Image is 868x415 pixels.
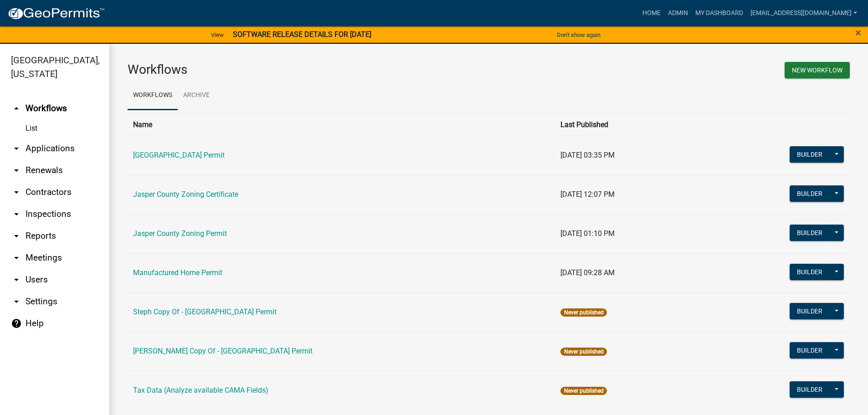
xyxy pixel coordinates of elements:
span: Never published [560,308,606,317]
button: Close [855,27,861,38]
button: Don't show again [553,27,604,42]
a: Manufactured Home Permit [133,268,222,277]
button: Builder [790,146,830,163]
i: arrow_drop_up [11,103,22,114]
i: arrow_drop_down [11,252,22,263]
a: [GEOGRAPHIC_DATA] Permit [133,151,225,159]
th: Last Published [555,113,701,136]
h3: Workflows [128,62,482,77]
strong: SOFTWARE RELEASE DETAILS FOR [DATE] [233,30,371,39]
a: Admin [664,5,692,22]
a: Home [639,5,664,22]
a: [PERSON_NAME] Copy Of - [GEOGRAPHIC_DATA] Permit [133,347,313,355]
a: View [207,27,227,42]
i: arrow_drop_down [11,165,22,176]
a: My Dashboard [692,5,747,22]
i: arrow_drop_down [11,187,22,198]
button: Builder [790,303,830,319]
a: Steph Copy Of - [GEOGRAPHIC_DATA] Permit [133,307,277,316]
span: Never published [560,387,606,395]
a: Workflows [128,81,178,110]
button: Builder [790,225,830,241]
button: Builder [790,342,830,359]
span: × [855,26,861,39]
th: Name [128,113,555,136]
button: New Workflow [785,62,850,78]
i: arrow_drop_down [11,143,22,154]
span: Never published [560,348,606,356]
a: Archive [178,81,215,110]
i: arrow_drop_down [11,231,22,241]
a: Tax Data (Analyze available CAMA Fields) [133,386,268,395]
i: arrow_drop_down [11,296,22,307]
i: arrow_drop_down [11,274,22,285]
a: Jasper County Zoning Certificate [133,190,238,199]
span: [DATE] 09:28 AM [560,268,615,277]
span: [DATE] 12:07 PM [560,190,615,199]
span: [DATE] 03:35 PM [560,151,615,159]
i: arrow_drop_down [11,209,22,220]
a: [EMAIL_ADDRESS][DOMAIN_NAME] [747,5,861,22]
span: [DATE] 01:10 PM [560,229,615,238]
button: Builder [790,381,830,398]
a: Jasper County Zoning Permit [133,229,227,238]
button: Builder [790,264,830,280]
i: help [11,318,22,329]
button: Builder [790,185,830,202]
